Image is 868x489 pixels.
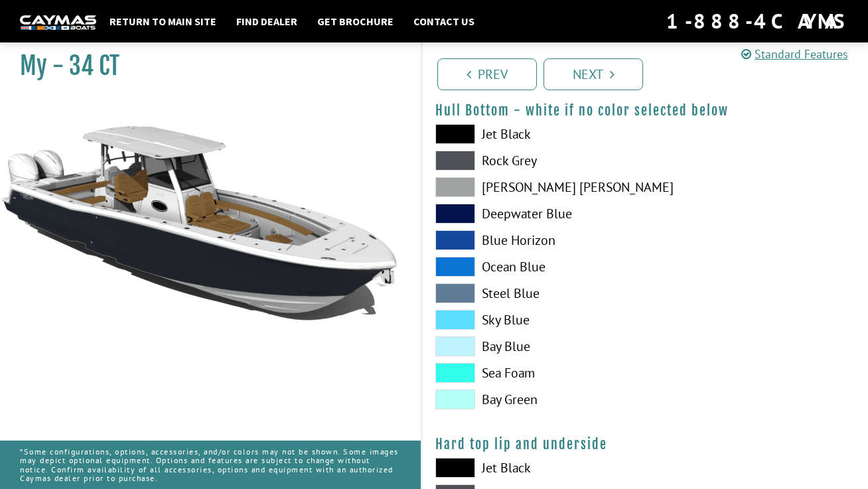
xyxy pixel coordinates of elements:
[666,7,848,36] div: 1-888-4CAYMAS
[435,177,632,197] label: [PERSON_NAME] [PERSON_NAME]
[230,13,304,30] a: Find Dealer
[103,13,223,30] a: Return to main site
[543,58,643,90] a: Next
[435,458,632,478] label: Jet Black
[435,102,855,119] h4: Hull Bottom - white if no color selected below
[435,230,632,250] label: Blue Horizon
[437,58,537,90] a: Prev
[435,363,632,383] label: Sea Foam
[435,336,632,356] label: Bay Blue
[435,151,632,171] label: Rock Grey
[434,56,868,90] ul: Pagination
[435,389,632,409] label: Bay Green
[435,124,632,144] label: Jet Black
[435,283,632,303] label: Steel Blue
[20,51,388,81] h1: My - 34 CT
[435,204,632,224] label: Deepwater Blue
[20,441,401,489] p: *Some configurations, options, accessories, and/or colors may not be shown. Some images may depic...
[20,15,96,29] img: white-logo-c9c8dbefe5ff5ceceb0f0178aa75bf4bb51f6bca0971e226c86eb53dfe498488.png
[435,310,632,330] label: Sky Blue
[435,436,855,453] h4: Hard top lip and underside
[435,257,632,277] label: Ocean Blue
[407,13,481,30] a: Contact Us
[311,13,400,30] a: Get Brochure
[741,46,848,62] a: Standard Features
